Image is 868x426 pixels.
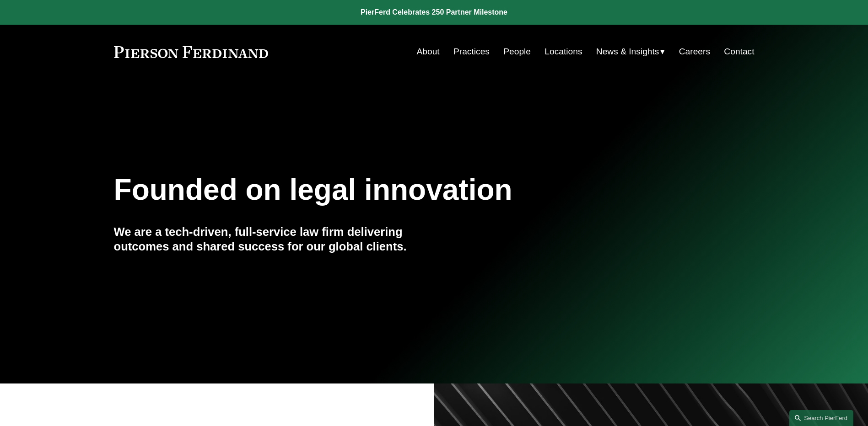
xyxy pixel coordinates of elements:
span: News & Insights [596,44,659,60]
a: People [503,43,531,60]
a: Practices [453,43,490,60]
a: Locations [545,43,582,60]
h1: Founded on legal innovation [114,173,648,207]
a: folder dropdown [596,43,665,60]
a: About [417,43,440,60]
h4: We are a tech-driven, full-service law firm delivering outcomes and shared success for our global... [114,224,434,254]
a: Contact [724,43,754,60]
a: Careers [679,43,710,60]
a: Search this site [789,410,853,426]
